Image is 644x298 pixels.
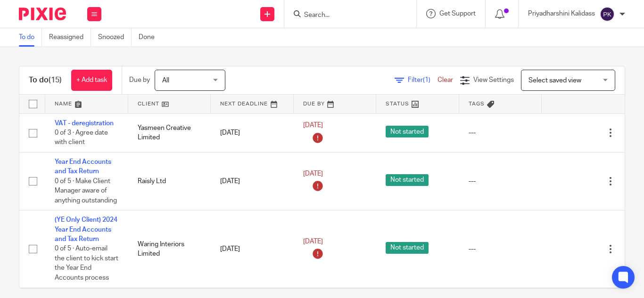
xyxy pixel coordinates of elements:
[55,120,114,127] a: VAT - deregistration
[19,8,66,20] img: Pixie
[139,28,162,47] a: Done
[438,77,453,83] a: Clear
[386,174,429,186] span: Not started
[469,128,533,137] div: ---
[128,152,211,210] td: Raisly Ltd
[469,177,533,186] div: ---
[71,70,112,91] a: + Add task
[528,77,581,84] span: Select saved view
[129,75,150,85] p: Due by
[162,77,169,84] span: All
[469,101,485,106] span: Tags
[55,217,117,242] a: (YE Only Client) 2024 Year End Accounts and Tax Return
[29,75,62,85] h1: To do
[211,210,294,288] td: [DATE]
[49,76,62,84] span: (15)
[408,77,438,83] span: Filter
[55,246,118,282] span: 0 of 5 · Auto-email the client to kick start the Year End Accounts process
[423,77,430,83] span: (1)
[469,244,533,254] div: ---
[55,178,117,204] span: 0 of 5 · Make Client Manager aware of anything outstanding
[303,238,323,245] span: [DATE]
[128,113,211,152] td: Yasmeen Creative Limited
[98,28,132,47] a: Snoozed
[49,28,91,47] a: Reassigned
[211,152,294,210] td: [DATE]
[55,129,108,146] span: 0 of 3 · Agree date with client
[55,159,111,175] a: Year End Accounts and Tax Return
[211,113,294,152] td: [DATE]
[303,11,388,20] input: Search
[128,210,211,288] td: Waring Interiors Limited
[303,122,323,129] span: [DATE]
[439,10,476,17] span: Get Support
[473,77,514,83] span: View Settings
[303,170,323,177] span: [DATE]
[386,242,429,254] span: Not started
[600,7,615,22] img: svg%3E
[19,28,42,47] a: To do
[386,126,429,137] span: Not started
[528,9,595,18] p: Priyadharshini Kalidass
